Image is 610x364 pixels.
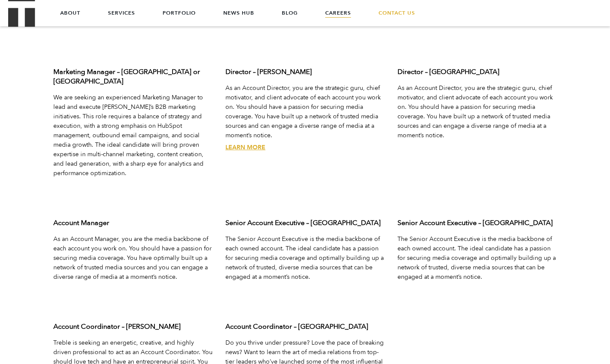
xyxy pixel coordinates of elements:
[225,234,385,282] p: The Senior Account Executive is the media backbone of each owned account. The ideal candidate has...
[53,67,213,86] h3: Marketing Manager – [GEOGRAPHIC_DATA] or [GEOGRAPHIC_DATA]
[397,67,557,77] h3: Director – [GEOGRAPHIC_DATA]
[53,234,213,282] p: As an Account Manager, you are the media backbone of each account you work on. You should have a ...
[225,67,385,77] h3: Director – [PERSON_NAME]
[53,218,213,228] h3: Account Manager
[225,322,385,331] h3: Account Coordinator – [GEOGRAPHIC_DATA]
[225,143,265,151] a: Director – Austin
[397,83,557,140] p: As an Account Director, you are the strategic guru, chief motivator, and client advocate of each ...
[225,218,385,228] h3: Senior Account Executive – [GEOGRAPHIC_DATA]
[397,218,557,228] h3: Senior Account Executive – [GEOGRAPHIC_DATA]
[397,234,557,282] p: The Senior Account Executive is the media backbone of each owned account. The ideal candidate has...
[53,93,213,178] p: We are seeking an experienced Marketing Manager to lead and execute [PERSON_NAME]’s B2B marketing...
[225,83,385,140] p: As an Account Director, you are the strategic guru, chief motivator, and client advocate of each ...
[53,322,213,331] h3: Account Coordinator – [PERSON_NAME]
